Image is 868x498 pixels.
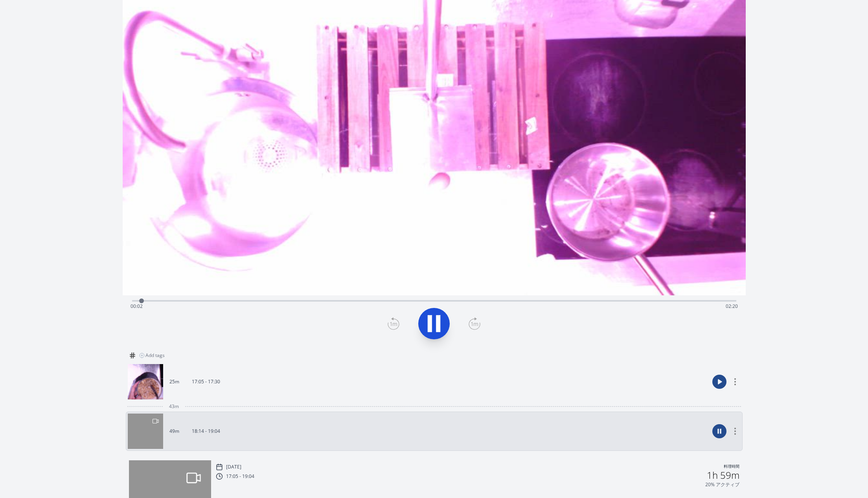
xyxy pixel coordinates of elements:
[136,349,168,362] button: Add tags
[145,352,165,359] span: Add tags
[192,428,220,434] p: 18:14 - 19:04
[192,379,220,385] p: 17:05 - 17:30
[707,471,739,480] h2: 1h 59m
[128,364,163,399] img: 250813160503_thumb.jpeg
[169,403,179,410] span: 43m
[724,463,739,471] p: 料理時間
[131,303,143,309] span: 00:02
[169,428,179,434] p: 49m
[169,379,179,385] p: 25m
[226,473,254,480] p: 17:05 - 19:04
[226,464,241,470] p: [DATE]
[128,414,163,449] img: cooking_session-e4a1c59f05e026aaf9a154aca955207d6cb7b115375d67f88c5998a70a46a338.png
[705,482,739,488] p: 20% アクティブ
[726,303,738,309] span: 02:20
